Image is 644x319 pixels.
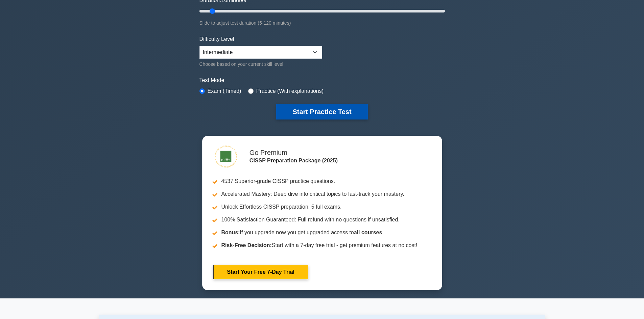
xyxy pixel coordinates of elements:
div: Choose based on your current skill level [199,60,322,68]
label: Practice (With explanations) [256,87,324,95]
label: Test Mode [199,76,445,84]
div: Slide to adjust test duration (5-120 minutes) [199,19,445,27]
a: Start Your Free 7-Day Trial [213,265,308,279]
label: Difficulty Level [199,35,234,43]
label: Exam (Timed) [208,87,241,95]
button: Start Practice Test [276,104,367,119]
